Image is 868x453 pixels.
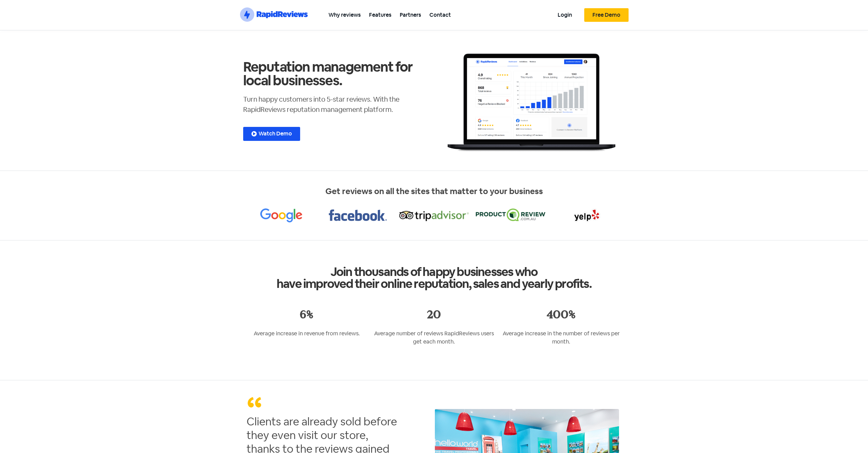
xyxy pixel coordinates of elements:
[374,330,494,346] p: Average number of reviews RapidReviews users get each month.
[592,12,620,18] span: Free Demo
[396,7,425,23] a: Partners
[247,330,367,338] p: Average increase in revenue from reviews.
[259,131,292,136] span: Watch Demo
[365,7,396,23] a: Features
[243,185,625,198] p: Get reviews on all the sites that matter to your business
[243,127,300,141] a: Watch Demo
[243,266,625,290] h2: Join thousands of happy businesses who have improved their online reputation, sales and yearly pr...
[554,7,576,23] a: Login
[324,7,365,23] a: Why reviews
[501,330,621,346] p: Average increase in the number of reviews per month.
[374,311,494,317] p: 20
[501,311,621,317] p: 400%
[247,311,367,317] p: 6%
[243,60,431,87] h1: Reputation management for local businesses.
[425,7,455,23] a: Contact
[584,8,629,22] a: Free Demo
[243,94,431,115] p: Turn happy customers into 5-star reviews. With the RapidReviews reputation management platform.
